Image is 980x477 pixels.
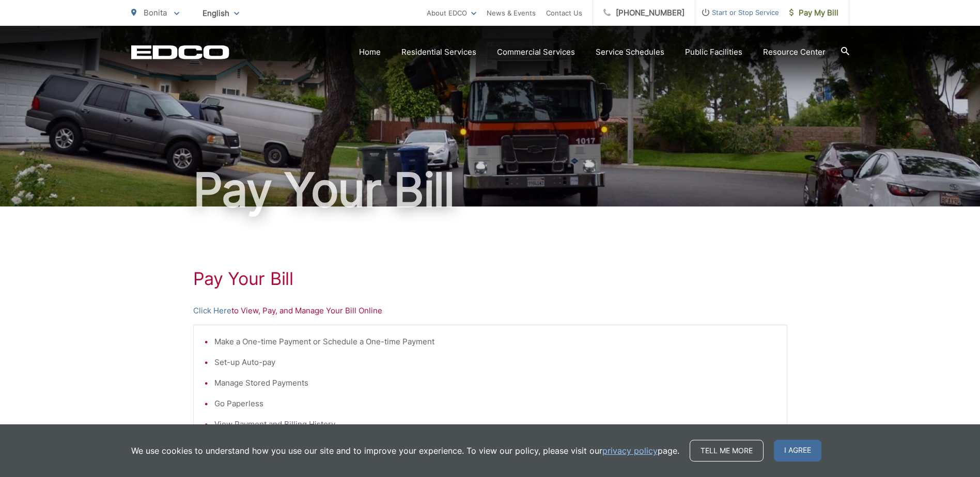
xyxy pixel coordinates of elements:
[214,418,776,431] li: View Payment and Billing History
[774,440,821,462] span: I agree
[214,397,776,410] li: Go Paperless
[193,305,787,317] p: to View, Pay, and Manage Your Bill Online
[487,7,536,19] a: News & Events
[214,336,776,348] li: Make a One-time Payment or Schedule a One-time Payment
[546,7,582,19] a: Contact Us
[131,45,229,59] a: EDCD logo. Return to the homepage.
[602,444,658,457] a: privacy policy
[359,46,381,58] a: Home
[497,46,575,58] a: Commercial Services
[144,8,167,18] span: Bonita
[401,46,476,58] a: Residential Services
[195,4,247,22] span: English
[214,377,776,389] li: Manage Stored Payments
[193,268,787,289] h1: Pay Your Bill
[789,7,838,19] span: Pay My Bill
[596,46,664,58] a: Service Schedules
[131,444,679,457] p: We use cookies to understand how you use our site and to improve your experience. To view our pol...
[193,305,231,317] a: Click Here
[427,7,476,19] a: About EDCO
[131,164,849,216] h1: Pay Your Bill
[690,440,764,462] a: Tell me more
[214,356,776,369] li: Set-up Auto-pay
[685,46,742,58] a: Public Facilities
[763,46,826,58] a: Resource Center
